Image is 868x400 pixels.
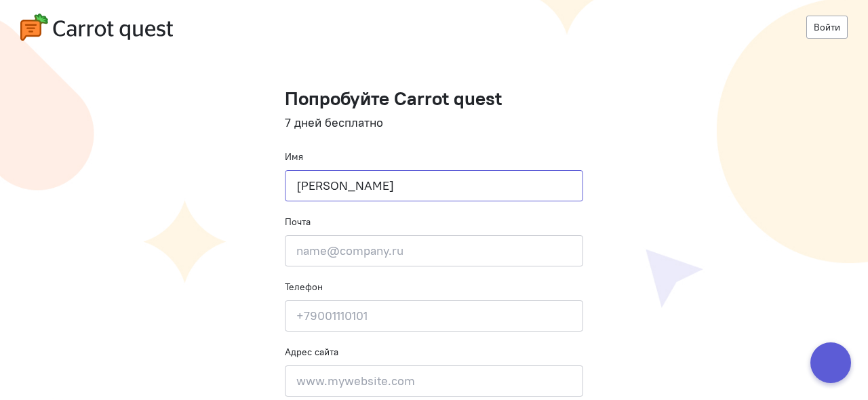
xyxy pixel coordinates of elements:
input: name@company.ru [285,235,583,266]
img: carrot-quest-logo.svg [20,14,173,41]
label: Почта [285,215,311,228]
input: Ваше имя [285,170,583,201]
input: +79001110101 [285,300,583,332]
input: www.mywebsite.com [285,365,583,397]
a: Войти [806,16,848,39]
label: Телефон [285,280,323,294]
h1: Попробуйте Carrot quest [285,88,583,109]
label: Имя [285,150,303,163]
h4: 7 дней бесплатно [285,116,583,129]
label: Адрес сайта [285,345,338,359]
